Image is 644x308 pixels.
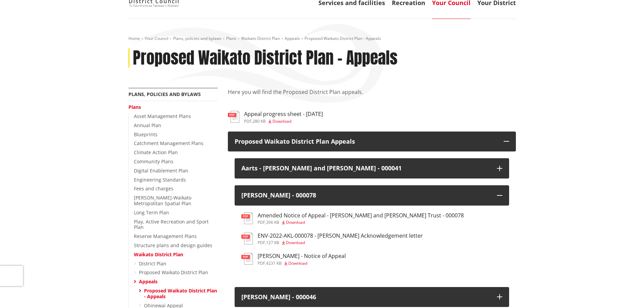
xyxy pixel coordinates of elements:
div: , [258,220,464,224]
span: Proposed Waikato District Plan - Appeals [305,35,381,41]
a: Waikato District Plan [241,35,280,41]
div: Aarts - [PERSON_NAME] and [PERSON_NAME] - 000041 [241,165,490,172]
a: Structure plans and design guides [134,242,212,248]
a: Appeals [139,278,158,285]
a: Asset Management Plans [134,113,191,119]
a: Home [128,35,140,41]
button: [PERSON_NAME] - 000078 [235,185,509,206]
a: District Plan [139,260,166,267]
a: Waikato District Plan [134,251,183,258]
img: document-pdf.svg [241,253,253,265]
span: pdf [244,118,252,124]
a: Appeal progress sheet - [DATE] pdf,280 KB Download [228,111,323,123]
span: 280 KB [253,118,266,124]
a: [PERSON_NAME]-Waikato Metropolitan Spatial Plan [134,194,191,207]
button: Aarts - [PERSON_NAME] and [PERSON_NAME] - 000041 [235,158,509,179]
span: 127 KB [266,240,279,245]
a: Proposed Waikato District Plan [139,269,208,276]
a: Plans, policies and bylaws [128,91,201,97]
a: Community Plans [134,158,173,165]
span: pdf [258,240,265,245]
a: Fees and charges [134,185,173,192]
span: pdf [258,219,265,225]
a: Plans, policies and bylaws [173,35,221,41]
a: [PERSON_NAME] - Notice of Appeal pdf,4231 KB Download [241,253,346,265]
a: Plans [226,35,236,41]
button: Proposed Waikato District Plan Appeals [228,132,516,152]
img: document-pdf.svg [241,212,253,224]
span: 396 KB [266,219,279,225]
h3: ENV-2022-AKL-000078 - [PERSON_NAME] Acknowledgement letter [258,233,423,239]
a: ENV-2022-AKL-000078 - [PERSON_NAME] Acknowledgement letter pdf,127 KB Download [241,233,423,245]
span: Download [286,240,305,245]
a: Annual Plan [134,122,161,128]
a: Long Term Plan [134,209,169,216]
h3: Amended Notice of Appeal - [PERSON_NAME] and [PERSON_NAME] Trust - 000078 [258,212,464,219]
span: 4231 KB [266,260,282,266]
a: Your Council [145,35,168,41]
a: Digital Enablement Plan [134,167,188,174]
div: [PERSON_NAME] - 000046 [241,294,490,301]
h3: [PERSON_NAME] - Notice of Appeal [258,253,346,259]
a: Engineering Standards [134,176,186,183]
a: Catchment Management Plans [134,140,204,146]
img: document-pdf.svg [241,233,253,244]
span: Download [272,118,291,124]
p: Proposed Waikato District Plan Appeals [235,138,497,145]
div: , [258,261,346,265]
p: Here you will find the Proposed District Plan appeals. [228,88,516,104]
a: Plans [128,104,141,110]
img: document-pdf.svg [228,111,239,123]
a: Play, Active Recreation and Sport Plan [134,218,209,231]
a: Appeals [285,35,300,41]
div: , [244,119,323,123]
h3: Appeal progress sheet - [DATE] [244,111,323,117]
div: , [258,241,423,245]
a: Climate Action Plan [134,149,178,156]
h1: Proposed Waikato District Plan - Appeals [133,48,398,68]
a: Amended Notice of Appeal - [PERSON_NAME] and [PERSON_NAME] Trust - 000078 pdf,396 KB Download [241,212,464,224]
a: Proposed Waikato District Plan - Appeals [144,287,217,300]
span: pdf [258,260,265,266]
button: [PERSON_NAME] - 000046 [235,287,509,307]
a: Reserve Management Plans [134,233,197,239]
a: Blueprints [134,131,158,138]
span: Download [288,260,307,266]
iframe: Messenger Launcher [613,280,637,304]
nav: breadcrumb [128,36,516,42]
span: Download [286,219,305,225]
div: [PERSON_NAME] - 000078 [241,192,490,199]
